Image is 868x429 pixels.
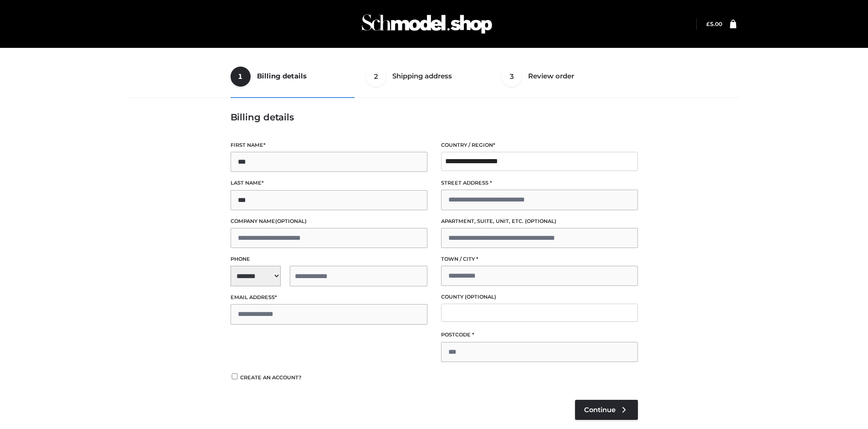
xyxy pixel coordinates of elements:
[231,141,427,150] label: First name
[441,293,638,301] label: County
[441,141,638,150] label: Country / Region
[706,21,722,27] a: £5.00
[575,400,638,420] a: Continue
[231,293,427,302] label: Email address
[441,217,638,226] label: Apartment, suite, unit, etc.
[240,374,302,381] span: Create an account?
[275,218,307,224] span: (optional)
[231,255,427,264] label: Phone
[465,294,496,300] span: (optional)
[231,112,638,123] h3: Billing details
[706,21,710,27] span: £
[441,255,638,264] label: Town / City
[441,331,638,339] label: Postcode
[231,179,427,187] label: Last name
[441,179,638,187] label: Street address
[525,218,556,224] span: (optional)
[584,406,616,414] span: Continue
[231,373,239,379] input: Create an account?
[231,217,427,226] label: Company name
[706,21,722,27] bdi: 5.00
[359,6,495,42] img: Schmodel Admin 964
